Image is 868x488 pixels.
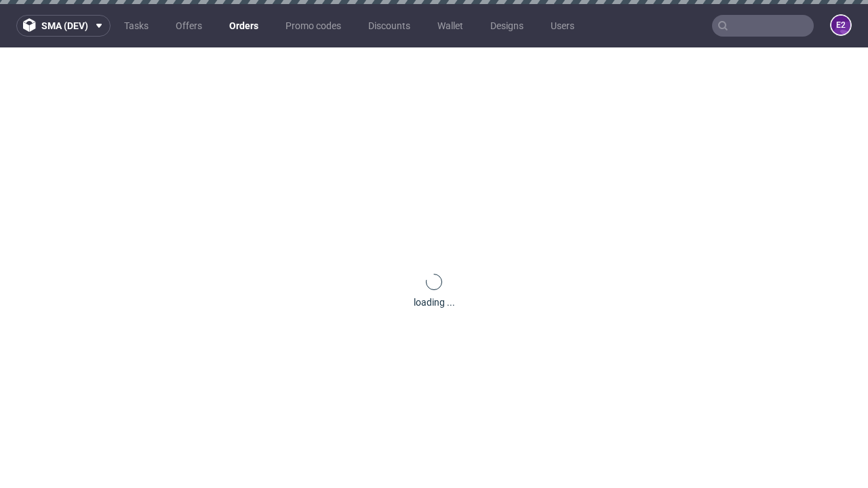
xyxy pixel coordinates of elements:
figcaption: e2 [831,16,850,35]
a: Designs [482,15,532,37]
a: Users [542,15,583,37]
div: loading ... [414,296,455,309]
a: Offers [167,15,210,37]
a: Wallet [429,15,471,37]
span: sma (dev) [41,21,88,30]
button: sma (dev) [16,15,111,37]
a: Orders [221,15,267,37]
a: Discounts [360,15,418,37]
a: Promo codes [277,15,349,37]
a: Tasks [116,15,157,37]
